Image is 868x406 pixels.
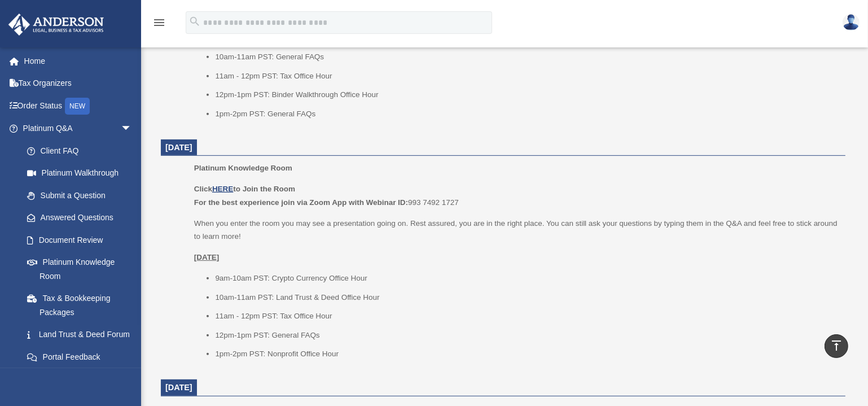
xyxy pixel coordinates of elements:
[8,94,149,117] a: Order StatusNEW
[212,185,233,193] a: HERE
[215,50,838,64] li: 10am-11am PST: General FAQs
[215,69,838,83] li: 11am - 12pm PST: Tax Office Hour
[194,198,408,207] b: For the best experience join via Zoom App with Webinar ID:
[194,185,295,193] b: Click to Join the Room
[152,16,166,29] i: menu
[215,309,838,323] li: 11am - 12pm PST: Tax Office Hour
[121,368,143,391] span: arrow_drop_down
[152,20,166,29] a: menu
[215,347,838,361] li: 1pm-2pm PST: Nonprofit Office Hour
[215,272,838,285] li: 9am-10am PST: Crypto Currency Office Hour
[5,14,107,36] img: Anderson Advisors Platinum Portal
[215,88,838,102] li: 12pm-1pm PST: Binder Walkthrough Office Hour
[8,50,149,72] a: Home
[8,368,149,391] a: Digital Productsarrow_drop_down
[16,207,149,229] a: Answered Questions
[16,251,143,287] a: Platinum Knowledge Room
[16,184,149,207] a: Submit a Question
[16,162,149,185] a: Platinum Walkthrough
[194,164,292,172] span: Platinum Knowledge Room
[194,182,838,209] p: 993 7492 1727
[830,339,843,352] i: vertical_align_top
[165,143,192,152] span: [DATE]
[16,346,149,368] a: Portal Feedback
[8,117,149,140] a: Platinum Q&Aarrow_drop_down
[16,229,149,251] a: Document Review
[8,72,149,95] a: Tax Organizers
[188,15,201,28] i: search
[825,334,848,358] a: vertical_align_top
[165,383,192,392] span: [DATE]
[65,98,90,115] div: NEW
[16,139,149,162] a: Client FAQ
[215,329,838,342] li: 12pm-1pm PST: General FAQs
[16,287,149,324] a: Tax & Bookkeeping Packages
[121,117,143,141] span: arrow_drop_down
[194,217,838,243] p: When you enter the room you may see a presentation going on. Rest assured, you are in the right p...
[843,14,860,30] img: User Pic
[215,107,838,121] li: 1pm-2pm PST: General FAQs
[194,253,220,261] u: [DATE]
[16,324,149,346] a: Land Trust & Deed Forum
[215,291,838,304] li: 10am-11am PST: Land Trust & Deed Office Hour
